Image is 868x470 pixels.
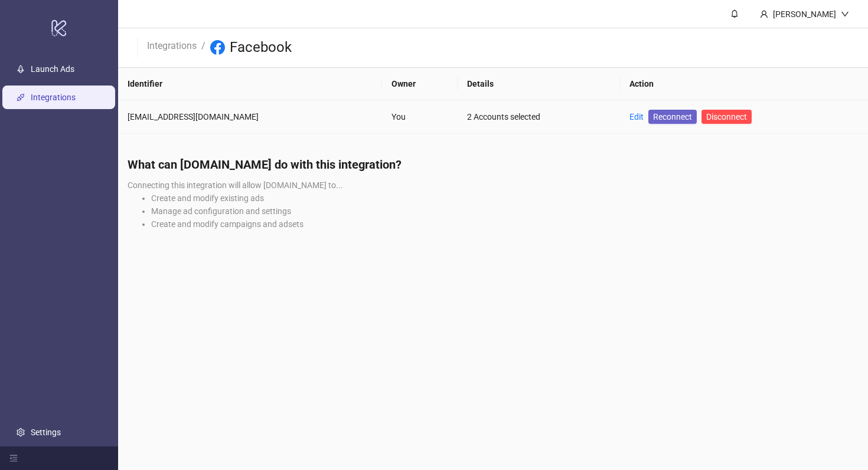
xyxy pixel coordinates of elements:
[382,68,458,100] th: Owner
[128,180,343,190] span: Connecting this integration will allow [DOMAIN_NAME] to...
[701,110,752,124] button: Disconnect
[760,10,768,18] span: user
[128,110,373,123] div: [EMAIL_ADDRESS][DOMAIN_NAME]
[201,38,205,57] li: /
[620,68,868,100] th: Action
[230,38,292,57] h3: Facebook
[31,428,61,437] a: Settings
[653,110,692,123] span: Reconnect
[118,68,382,100] th: Identifier
[151,192,859,205] li: Create and modify existing ads
[648,110,697,124] a: Reconnect
[629,112,644,121] a: Edit
[151,205,859,218] li: Manage ad configuration and settings
[458,68,619,100] th: Details
[31,93,76,102] a: Integrations
[151,218,859,231] li: Create and modify campaigns and adsets
[706,112,747,121] span: Disconnect
[9,454,18,462] span: menu-fold
[841,10,849,18] span: down
[730,9,739,18] span: bell
[391,110,448,123] div: You
[145,38,199,51] a: Integrations
[128,156,859,173] h4: What can [DOMAIN_NAME] do with this integration?
[467,110,610,123] div: 2 Accounts selected
[31,64,74,74] a: Launch Ads
[768,8,841,21] div: [PERSON_NAME]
